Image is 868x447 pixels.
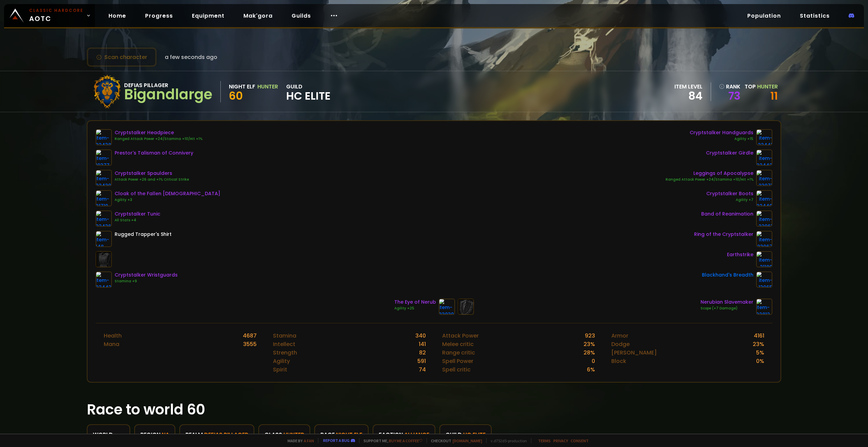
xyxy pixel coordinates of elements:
[592,357,595,365] div: 0
[756,210,772,227] img: item-22961
[756,299,772,315] img: item-22812
[757,83,778,90] span: Hunter
[719,91,741,101] a: 73
[446,430,486,439] div: guild
[611,331,628,340] div: Armor
[690,129,753,136] div: Cryptstalker Handguards
[273,365,287,374] div: Spirit
[204,430,248,439] span: Defias Pillager
[415,331,426,340] div: 340
[243,340,257,348] div: 3555
[756,357,764,365] div: 0 %
[96,271,112,288] img: item-22443
[701,210,753,218] div: Band of Reanimation
[115,129,202,136] div: Cryptstalker Headpiece
[93,430,124,439] div: World
[701,306,753,311] div: Scope (+7 Damage)
[439,299,455,315] img: item-23039
[756,170,772,186] img: item-23071
[742,9,786,23] a: Population
[666,170,753,177] div: Leggings of Apocalypse
[140,430,169,439] div: region
[124,89,212,100] div: Bigandlarge
[115,136,202,142] div: Ranged Attack Power +24/Stamina +10/Hit +1%
[719,82,741,91] div: rank
[694,231,753,238] div: Ring of the Cryptstalker
[727,251,753,258] div: Earthstrike
[584,348,595,357] div: 28 %
[442,348,475,357] div: Range critic
[404,430,429,439] span: Alliance
[304,438,314,443] a: a fan
[165,53,217,61] span: a few seconds ago
[115,210,160,218] div: Cryptstalker Tunic
[229,82,255,91] div: Night Elf
[286,9,316,23] a: Guilds
[587,365,595,374] div: 6 %
[706,149,753,157] div: Cryptstalker Girdle
[611,348,657,357] div: [PERSON_NAME]
[103,9,132,23] a: Home
[753,340,764,348] div: 23 %
[463,430,486,439] span: HC Elite
[611,340,630,348] div: Dodge
[442,357,473,365] div: Spell Power
[419,340,426,348] div: 141
[257,82,278,91] div: Hunter
[229,88,243,103] span: 60
[273,340,295,348] div: Intellect
[186,9,230,23] a: Equipment
[538,438,551,443] a: Terms
[320,430,362,439] div: race
[115,197,220,203] div: Agility +3
[273,331,296,340] div: Stamina
[336,430,362,439] span: Night Elf
[442,365,471,374] div: Spell critic
[611,357,626,365] div: Block
[453,438,482,443] a: [DOMAIN_NAME]
[283,430,304,439] span: Hunter
[87,399,781,420] h1: Race to world 60
[756,231,772,247] img: item-23067
[486,438,527,443] span: v. d752d5 - production
[115,177,189,182] div: Attack Power +26 and +1% Critical Strike
[96,170,112,186] img: item-22439
[389,438,422,443] a: Buy me a coffee
[674,82,703,91] div: item level
[701,299,753,306] div: Nerubian Slavemaker
[756,149,772,166] img: item-22442
[584,340,595,348] div: 23 %
[273,348,297,357] div: Strength
[185,430,248,439] div: realm
[283,438,314,443] span: Made by
[442,340,474,348] div: Melee critic
[115,231,172,238] div: Rugged Trapper's Shirt
[264,430,304,439] div: class
[394,306,436,311] div: Agility +25
[379,430,429,439] div: faction
[115,149,193,157] div: Prestor's Talisman of Connivery
[115,218,160,223] div: All Stats +4
[394,299,436,306] div: The Eye of Nerub
[115,170,189,177] div: Cryptstalker Spaulders
[427,438,482,443] span: Checkout
[770,88,778,103] a: 11
[96,231,112,247] img: item-148
[585,331,595,340] div: 923
[754,331,764,340] div: 4161
[359,438,422,443] span: Support me,
[115,271,178,279] div: Cryptstalker Wristguards
[238,9,278,23] a: Mak'gora
[756,271,772,288] img: item-13965
[702,271,753,279] div: Blackhand's Breadth
[756,251,772,267] img: item-21180
[124,81,212,89] div: Defias Pillager
[794,9,835,23] a: Statistics
[115,190,220,197] div: Cloak of the Fallen [DEMOGRAPHIC_DATA]
[323,438,350,443] a: Report a bug
[745,82,778,91] div: Top
[4,4,95,27] a: Classic HardcoreAOTC
[756,129,772,145] img: item-22441
[96,129,112,145] img: item-22438
[706,197,753,203] div: Agility +7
